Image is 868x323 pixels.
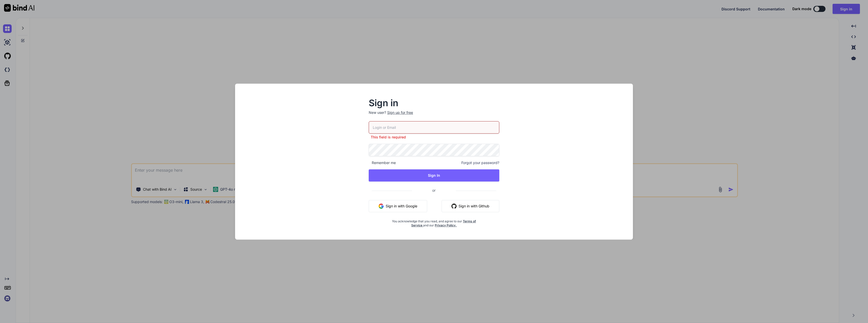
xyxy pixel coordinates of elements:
span: Remember me [369,160,396,165]
button: Sign in with Google [369,200,427,212]
a: Terms of Service [411,219,476,227]
button: Sign in with Github [442,200,499,212]
div: Sign up for free [387,110,413,115]
h2: Sign in [369,99,499,107]
a: Privacy Policy. [435,223,457,227]
span: or [412,184,456,196]
input: Login or Email [369,121,499,134]
img: github [451,204,457,209]
p: New user? [369,110,499,121]
img: google [379,204,384,209]
button: Sign In [369,169,499,182]
span: Forgot your password? [461,160,499,165]
p: This field is required [369,135,499,140]
div: You acknowledge that you read, and agree to our and our [390,216,478,227]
